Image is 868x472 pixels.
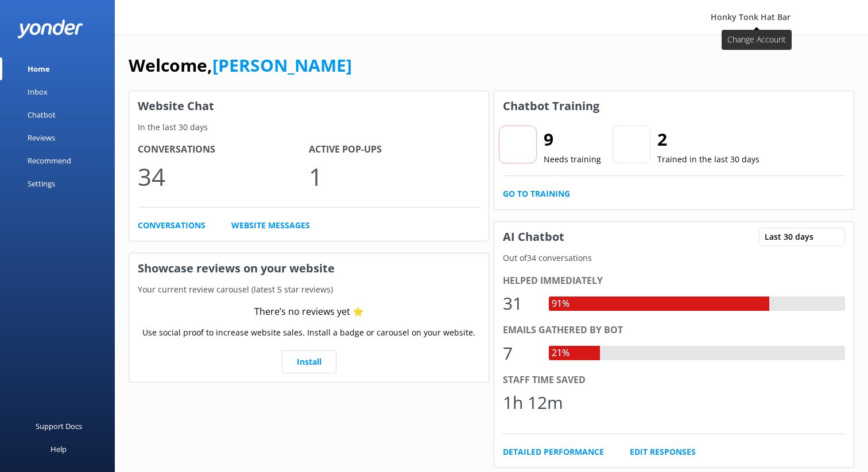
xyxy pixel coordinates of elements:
p: Your current review carousel (latest 5 star reviews) [129,283,489,296]
a: Website Messages [231,219,310,232]
div: Settings [28,172,55,195]
h4: Active Pop-ups [309,142,480,157]
h3: Website Chat [129,91,489,121]
div: Help [51,438,67,461]
h3: Chatbot Training [494,91,608,121]
p: 1 [309,157,480,196]
p: Trained in the last 30 days [657,153,759,166]
div: Emails gathered by bot [503,323,845,338]
span: Last 30 days [765,231,820,243]
div: Inbox [28,80,48,103]
div: 21% [549,346,572,361]
div: There’s no reviews yet ⭐ [254,305,364,319]
div: Chatbot [28,103,56,126]
a: Install [282,350,336,373]
h4: Conversations [138,142,309,157]
h2: 9 [544,126,601,153]
div: 7 [503,340,537,367]
p: Use social proof to increase website sales. Install a badge or carousel on your website. [142,326,475,339]
a: Detailed Performance [503,446,604,458]
h2: 2 [657,126,759,153]
a: Go to Training [503,188,570,200]
h3: Showcase reviews on your website [129,253,489,283]
h1: Welcome, [129,52,352,79]
a: Edit Responses [630,446,696,458]
div: Recommend [28,149,71,172]
div: 91% [549,297,572,311]
a: [PERSON_NAME] [212,53,352,77]
img: yonder-white-logo.png [17,19,83,38]
p: Needs training [544,153,601,166]
div: Staff time saved [503,373,845,388]
p: In the last 30 days [129,121,489,134]
div: 31 [503,290,537,317]
div: Reviews [28,126,55,149]
p: 34 [138,157,309,196]
div: Home [28,57,50,80]
div: 1h 12m [503,389,563,416]
h3: AI Chatbot [494,222,573,252]
p: Out of 34 conversations [494,252,854,264]
a: Conversations [138,219,206,232]
div: Helped immediately [503,274,845,288]
div: Support Docs [36,415,82,438]
span: Honky Tonk Hat Bar [711,11,790,22]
